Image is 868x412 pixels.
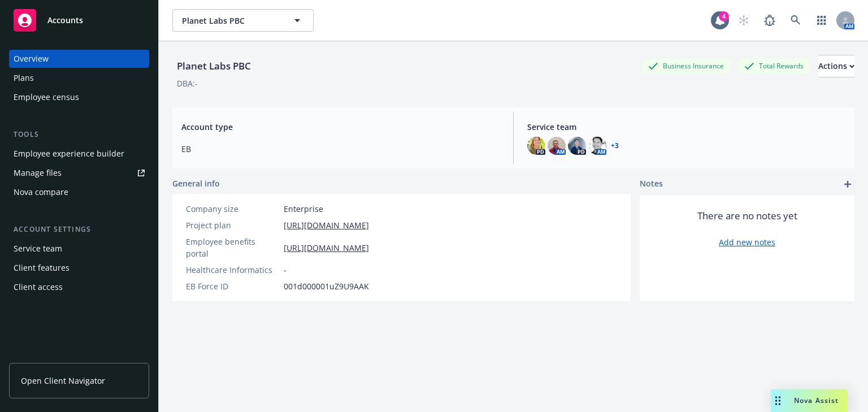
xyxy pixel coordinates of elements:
img: photo [527,137,545,155]
img: photo [588,137,606,155]
div: Healthcare Informatics [186,264,279,276]
div: Business Insurance [643,59,730,73]
span: Account type [181,121,500,133]
div: Total Rewards [739,59,809,73]
a: Employee census [9,88,149,106]
span: Service team [527,121,845,133]
div: Service team [14,240,62,258]
span: - [284,264,287,276]
a: Plans [9,69,149,87]
a: Service team [9,240,149,258]
div: Employee benefits portal [186,236,279,259]
a: Search [784,9,807,32]
div: Project plan [186,219,279,231]
a: Accounts [9,5,149,36]
div: Plans [14,69,34,87]
button: Actions [818,55,854,77]
span: 001d000001uZ9U9AAK [284,280,369,292]
img: photo [568,137,586,155]
a: add [841,177,854,191]
a: +3 [611,142,619,149]
a: Overview [9,50,149,68]
span: There are no notes yet [697,209,797,223]
div: Employee census [14,88,79,106]
div: Planet Labs PBC [172,59,255,73]
a: Report a Bug [758,9,781,32]
a: Client features [9,259,149,277]
span: Accounts [47,16,83,25]
span: Enterprise [284,203,323,215]
div: Drag to move [771,389,785,412]
div: Client access [14,278,63,296]
div: Tools [9,129,149,140]
button: Planet Labs PBC [172,9,314,32]
span: General info [172,177,220,189]
a: Add new notes [719,236,775,248]
a: Nova compare [9,183,149,201]
div: Nova compare [14,183,68,201]
span: Open Client Navigator [21,375,105,387]
span: EB [181,143,500,155]
div: Client features [14,259,70,277]
div: Account settings [9,224,149,235]
a: Switch app [810,9,833,32]
span: Planet Labs PBC [182,15,280,27]
a: Employee experience builder [9,145,149,163]
a: Manage files [9,164,149,182]
a: Start snowing [732,9,755,32]
span: Nova Assist [794,396,839,405]
button: Nova Assist [771,389,848,412]
div: Actions [818,55,854,77]
a: Client access [9,278,149,296]
a: [URL][DOMAIN_NAME] [284,242,369,254]
div: Manage files [14,164,62,182]
div: Overview [14,50,49,68]
div: DBA: - [177,77,198,89]
div: Employee experience builder [14,145,124,163]
div: 4 [719,11,729,21]
a: [URL][DOMAIN_NAME] [284,219,369,231]
div: Company size [186,203,279,215]
div: EB Force ID [186,280,279,292]
span: Notes [640,177,663,191]
img: photo [548,137,566,155]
